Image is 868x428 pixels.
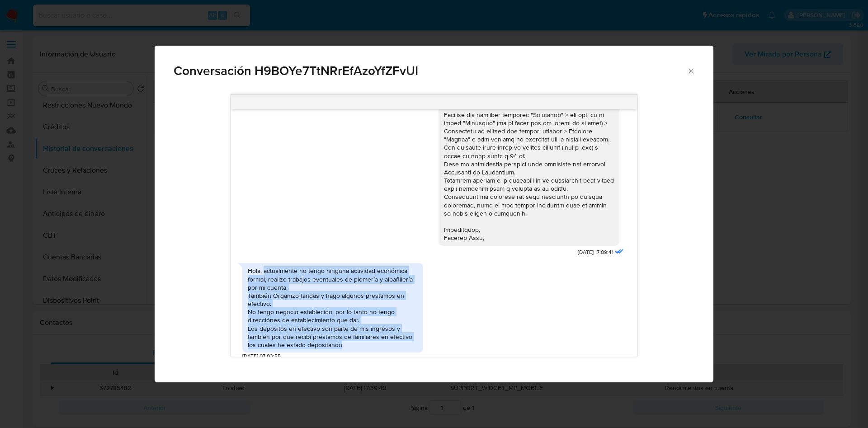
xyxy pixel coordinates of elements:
span: [DATE] 17:09:41 [578,249,613,256]
button: Cerrar [687,66,695,75]
div: Hola, actualmente no tengo ninguna actividad económica formal, realizo trabajos eventuales de plo... [248,267,418,349]
span: Conversación H9BOYe7TtNRrEfAzoYfZFvUI [174,65,687,77]
span: [DATE] 07:03:55 [242,353,281,360]
div: Comunicación [155,46,713,383]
